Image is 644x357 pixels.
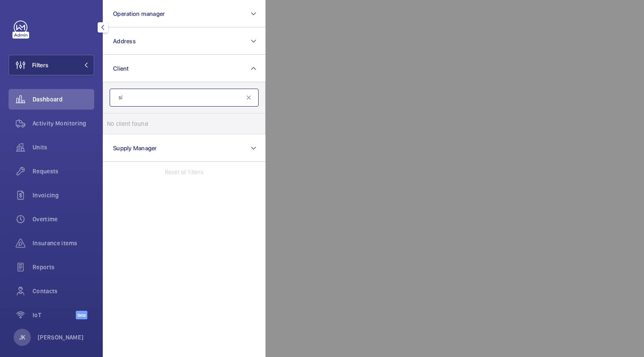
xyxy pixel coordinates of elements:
[33,215,94,223] span: Overtime
[33,263,94,271] span: Reports
[33,287,94,295] span: Contacts
[33,311,76,319] span: IoT
[9,55,94,75] button: Filters
[33,191,94,199] span: Invoicing
[33,143,94,152] span: Units
[33,239,94,247] span: Insurance items
[76,311,87,319] span: Beta
[32,61,48,69] span: Filters
[33,119,94,128] span: Activity Monitoring
[33,95,94,104] span: Dashboard
[33,167,94,176] span: Requests
[19,333,25,342] p: JK
[38,333,84,342] p: [PERSON_NAME]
